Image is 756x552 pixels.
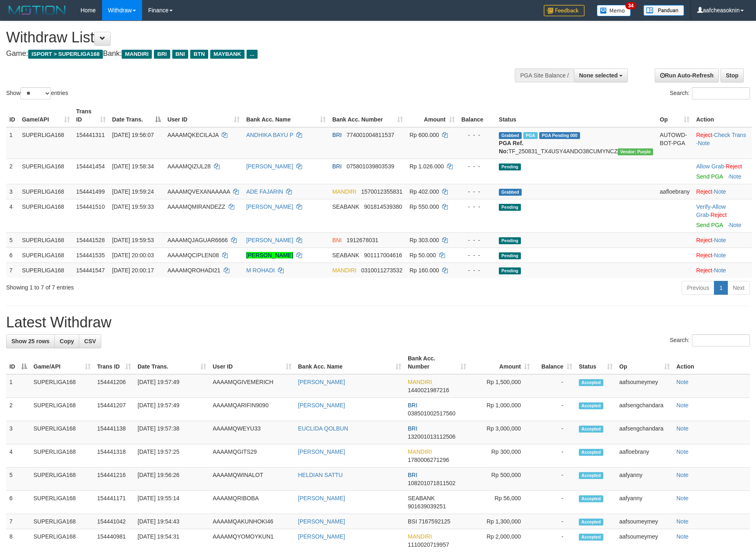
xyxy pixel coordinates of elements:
[30,398,94,421] td: SUPERLIGA168
[210,50,245,59] span: MAYBANK
[122,50,152,59] span: MANDIRI
[579,495,603,502] span: Accepted
[408,410,456,417] span: Copy 038501002517560 to clipboard
[726,163,742,170] a: Reject
[298,533,345,540] a: [PERSON_NAME]
[693,159,752,184] td: ·
[676,495,689,501] a: Note
[134,421,209,444] td: [DATE] 19:57:38
[76,252,105,258] span: 154441535
[698,140,710,146] a: Note
[469,444,533,468] td: Rp 300,000
[576,351,616,374] th: Status: activate to sort column ascending
[246,237,293,243] a: [PERSON_NAME]
[533,421,576,444] td: -
[676,518,689,525] a: Note
[298,495,345,501] a: [PERSON_NAME]
[461,131,493,139] div: - - -
[112,132,154,138] span: [DATE] 19:56:07
[154,50,170,59] span: BRI
[361,267,402,274] span: Copy 0310011273532 to clipboard
[692,334,750,347] input: Search:
[112,252,154,258] span: [DATE] 20:00:03
[6,29,496,46] h1: Withdraw List
[461,266,493,274] div: - - -
[693,199,752,232] td: · ·
[30,468,94,491] td: SUPERLIGA168
[6,184,19,199] td: 3
[134,491,209,514] td: [DATE] 19:55:14
[19,127,73,159] td: SUPERLIGA168
[616,421,673,444] td: aafsengchandara
[19,232,73,247] td: SUPERLIGA168
[515,68,574,82] div: PGA Site Balance /
[243,104,329,127] th: Bank Acc. Name: activate to sort column ascending
[469,421,533,444] td: Rp 3,000,000
[656,104,693,127] th: Op: activate to sort column ascending
[332,237,342,243] span: BNI
[94,374,134,398] td: 154441206
[332,267,356,274] span: MANDIRI
[6,50,496,58] h4: Game: Bank:
[408,457,449,463] span: Copy 1780006271296 to clipboard
[616,514,673,529] td: aafsoumeymey
[533,374,576,398] td: -
[616,491,673,514] td: aafyanny
[6,104,19,127] th: ID
[6,87,68,99] label: Show entries
[533,491,576,514] td: -
[696,163,724,170] a: Allow Grab
[298,379,345,385] a: [PERSON_NAME]
[409,252,436,258] span: Rp 50.000
[409,203,439,210] span: Rp 550.000
[94,351,134,374] th: Trans ID: activate to sort column ascending
[6,314,750,331] h1: Latest Withdraw
[60,338,74,344] span: Copy
[6,247,19,263] td: 6
[298,518,345,525] a: [PERSON_NAME]
[94,514,134,529] td: 154441042
[408,387,449,393] span: Copy 1440021987216 to clipboard
[693,104,752,127] th: Action
[6,398,30,421] td: 2
[6,127,19,159] td: 1
[364,203,402,210] span: Copy 901814539380 to clipboard
[461,162,493,170] div: - - -
[539,132,580,139] span: PGA Pending
[6,514,30,529] td: 7
[714,267,726,274] a: Note
[409,188,439,195] span: Rp 402.000
[496,127,656,159] td: TF_250831_TX4USY4ANDO38CUMYNCZ
[209,444,295,468] td: AAAAMQGITS29
[246,132,293,138] a: ANDHIKA BAYU P
[408,448,432,455] span: MANDIRI
[696,203,710,210] a: Verify
[458,104,496,127] th: Balance
[6,199,19,232] td: 4
[499,140,523,155] b: PGA Ref. No:
[347,237,378,243] span: Copy 1912678031 to clipboard
[298,402,345,408] a: [PERSON_NAME]
[696,267,712,274] a: Reject
[461,251,493,259] div: - - -
[579,534,603,541] span: Accepted
[361,188,402,195] span: Copy 1570012355831 to clipboard
[112,237,154,243] span: [DATE] 19:59:53
[167,188,230,195] span: AAAAMQVEXANAAAAA
[469,374,533,398] td: Rp 1,500,000
[408,480,456,486] span: Copy 108201071811502 to clipboard
[579,519,603,526] span: Accepted
[618,148,653,155] span: Vendor URL: https://trx4.1velocity.biz
[676,379,689,385] a: Note
[112,188,154,195] span: [DATE] 19:59:24
[73,104,109,127] th: Trans ID: activate to sort column ascending
[94,491,134,514] td: 154441171
[616,468,673,491] td: aafyanny
[30,444,94,468] td: SUPERLIGA168
[696,173,723,180] a: Send PGA
[616,444,673,468] td: aafloebrany
[209,398,295,421] td: AAAAMQARIFIN9090
[6,280,309,291] div: Showing 1 to 7 of 7 entries
[19,184,73,199] td: SUPERLIGA168
[298,448,345,455] a: [PERSON_NAME]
